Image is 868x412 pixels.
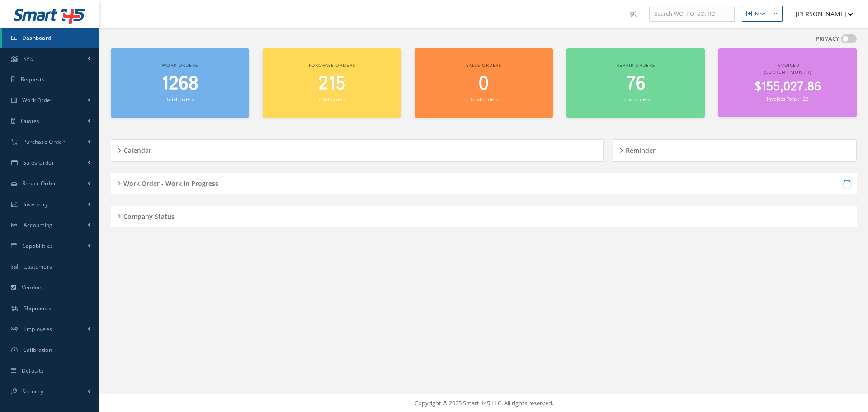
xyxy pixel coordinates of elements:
span: Dashboard [22,34,52,42]
h5: Company Status [121,210,175,221]
span: Capabilities [22,242,53,250]
h5: Reminder [623,144,656,155]
span: Work orders [162,62,198,68]
span: 76 [626,71,646,97]
a: Purchase orders 215 Total orders [263,48,401,118]
a: Invoiced (Current Month) $155,027.86 Invoices Total: 122 [718,48,857,117]
span: Sales Order [23,159,54,166]
span: Customers [24,263,52,270]
span: Accounting [24,221,53,229]
span: Work Order [22,96,53,104]
span: Requests [21,76,45,83]
small: Total orders [622,96,650,103]
h5: Work Order - Work In Progress [121,177,218,188]
span: Inventory [24,200,48,208]
h5: Calendar [121,144,151,155]
span: Sales orders [466,62,501,68]
span: Calibration [23,346,52,354]
span: Vendors [22,284,43,291]
span: 215 [318,71,345,97]
button: New [742,6,783,22]
small: Invoices Total: 122 [767,95,808,102]
span: 1268 [161,71,198,97]
a: Repair orders 76 Total orders [566,48,705,118]
small: Total orders [166,96,194,103]
span: Shipments [24,304,52,312]
input: Search WO, PO, SO, RO [649,6,735,22]
a: Work orders 1268 Total orders [111,48,249,118]
small: Total orders [470,96,498,103]
span: Repair Order [22,180,57,187]
a: Sales orders 0 Total orders [415,48,553,118]
span: KPIs [23,55,34,62]
span: (Current Month) [764,69,811,75]
span: Purchase Order [23,138,65,146]
span: Quotes [21,117,40,125]
span: Defaults [22,367,44,374]
span: Repair orders [616,62,655,68]
small: Total orders [318,96,346,103]
label: PRIVACY [816,34,840,43]
a: Dashboard [2,28,99,48]
div: New [755,10,765,18]
span: $155,027.86 [755,78,821,96]
div: Copyright © 2025 Smart 145 LLC. All rights reserved. [108,399,859,408]
span: Invoiced [775,62,800,68]
span: Purchase orders [309,62,355,68]
button: [PERSON_NAME] [787,5,853,23]
span: 0 [479,71,489,97]
span: Employees [24,325,52,333]
span: Security [22,388,43,395]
